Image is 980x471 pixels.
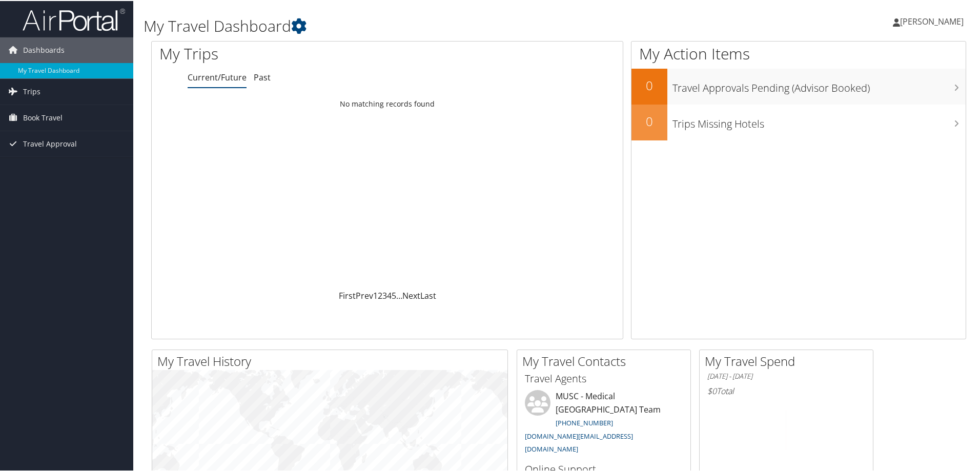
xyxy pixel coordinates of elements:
[631,76,667,93] h2: 0
[402,289,420,300] a: Next
[525,431,633,453] a: [DOMAIN_NAME][EMAIL_ADDRESS][DOMAIN_NAME]
[631,42,966,64] h1: My Action Items
[631,104,966,139] a: 0Trips Missing Hotels
[631,112,667,129] h2: 0
[382,289,387,300] a: 3
[152,94,623,112] td: No matching records found
[672,75,966,94] h3: Travel Approvals Pending (Advisor Booked)
[707,384,865,396] h6: Total
[159,42,419,64] h1: My Trips
[893,5,974,36] a: [PERSON_NAME]
[392,289,396,300] a: 5
[339,289,356,300] a: First
[23,130,77,156] span: Travel Approval
[378,289,382,300] a: 2
[396,289,402,300] span: …
[420,289,436,300] a: Last
[707,384,717,396] span: $0
[522,352,690,369] h2: My Travel Contacts
[525,371,683,385] h3: Travel Agents
[23,36,65,62] span: Dashboards
[520,389,688,457] li: MUSC - Medical [GEOGRAPHIC_DATA] Team
[23,7,125,31] img: airportal-logo.png
[144,14,697,36] h1: My Travel Dashboard
[556,417,613,426] a: [PHONE_NUMBER]
[705,352,873,369] h2: My Travel Spend
[356,289,373,300] a: Prev
[188,71,247,82] a: Current/Future
[900,15,964,26] span: [PERSON_NAME]
[373,289,378,300] a: 1
[387,289,392,300] a: 4
[707,371,865,380] h6: [DATE] - [DATE]
[631,68,966,104] a: 0Travel Approvals Pending (Advisor Booked)
[254,71,271,82] a: Past
[23,104,63,130] span: Book Travel
[157,352,507,369] h2: My Travel History
[672,111,966,130] h3: Trips Missing Hotels
[23,78,40,104] span: Trips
